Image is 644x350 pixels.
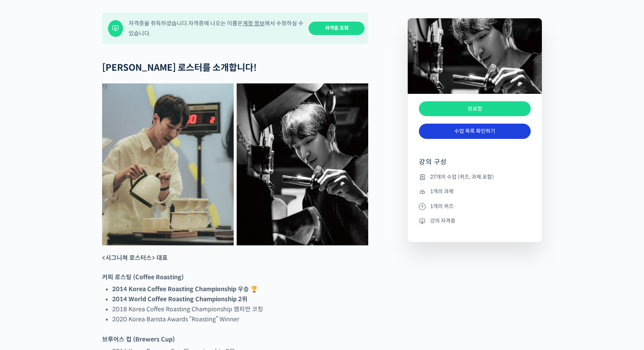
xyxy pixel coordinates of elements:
[49,236,96,255] a: 대화
[23,247,28,253] span: 홈
[102,63,368,73] h2: [PERSON_NAME] 로스터를 소개합니다!
[112,304,368,314] li: 2018 Korea Coffee Roasting Championship 챔피언 코칭
[243,20,265,27] a: 계정 정보
[419,187,531,196] li: 1개의 과제
[419,157,531,172] h4: 강의 구성
[419,216,531,225] li: 강의 자격증
[102,273,184,281] strong: 커피 로스팅 (Coffee Roasting)
[68,248,77,254] span: 대화
[96,236,143,255] a: 설정
[419,202,531,211] li: 1개의 퀴즈
[115,247,124,253] span: 설정
[419,124,531,139] a: 수업 목록 확인하기
[129,18,304,38] div: 자격증을 취득하셨습니다. 자격증에 나오는 이름은 에서 수정하실 수 있습니다.
[309,22,364,35] a: 자격증 조회
[419,172,531,181] li: 27개의 수업 (퀴즈, 과제 포함)
[102,335,175,343] strong: 브루어스 컵 (Brewers Cup)
[102,254,168,262] strong: <시그니쳐 로스터스> 대표
[112,314,368,324] li: 2020 Korea Barista Awards “Roasting” Winner
[2,236,49,255] a: 홈
[419,101,531,117] div: 완료함
[112,295,247,303] strong: 2014 World Coffee Roasting Championship 2위
[112,285,258,293] strong: 2014 Korea Coffee Roasting Championship 우승 🏆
